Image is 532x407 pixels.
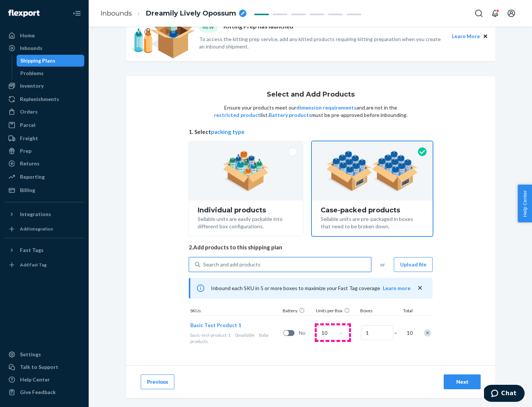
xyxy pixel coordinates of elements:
[223,151,269,191] img: individual-pack.facf35554cb0f1810c75b2bd6df2d64e.png
[4,93,84,105] a: Replenishments
[321,206,424,214] div: Case-packed products
[20,121,35,129] div: Parcel
[199,22,218,32] div: NEW
[198,206,294,214] div: Individual products
[20,95,59,103] div: Replenishments
[396,307,414,315] div: Total
[4,259,84,271] a: Add Fast Tag
[17,55,85,67] a: Shipping Plans
[20,226,53,232] div: Add Integration
[20,186,35,194] div: Billing
[189,128,433,136] span: 1. Select
[199,36,445,50] p: To access the kitting prep service, add any kitted products requiring kitting preparation when yo...
[20,363,58,371] div: Talk to Support
[4,145,84,157] a: Prep
[69,6,84,21] button: Close Navigation
[4,158,84,169] a: Returns
[224,22,293,32] p: Kitting Prep has launched
[214,111,260,119] button: restricted product
[380,261,385,268] span: or
[269,111,311,119] button: Battery products
[4,106,84,118] a: Orders
[317,325,349,340] input: Case Quantity
[4,349,84,360] a: Settings
[20,108,38,115] div: Orders
[20,82,44,90] div: Inventory
[416,284,424,292] button: close
[20,246,44,254] div: Fast Tags
[17,67,85,79] a: Problems
[20,135,38,142] div: Freight
[394,257,433,272] button: Upload file
[4,386,84,398] button: Give Feedback
[4,30,84,41] a: Home
[146,9,236,18] span: Dreamily Lively Opossum
[20,211,51,218] div: Integrations
[281,307,314,315] div: Battery
[444,374,481,389] button: Next
[471,6,486,21] button: Open Search Box
[326,151,418,191] img: case-pack.59cecea509d18c883b923b81aeac6d0b.png
[189,278,433,299] div: Inbound each SKU in 5 or more boxes to maximize your Fast Tag coverage
[141,374,174,389] button: Previous
[189,243,433,251] span: 2. Add products to this shipping plan
[20,376,50,383] div: Help Center
[20,351,41,358] div: Settings
[452,32,480,40] button: Learn More
[20,32,35,39] div: Home
[20,262,47,268] div: Add Fast Tag
[4,119,84,131] a: Parcel
[4,223,84,235] a: Add Integration
[405,329,413,337] span: 10
[190,322,241,329] button: Basic Test Product 1
[314,307,359,315] div: Units per Box
[203,261,260,268] div: Search and add products
[100,9,132,17] a: Inbounds
[4,361,84,373] button: Talk to Support
[359,307,396,315] div: Boxes
[211,128,245,136] button: packing type
[4,374,84,386] a: Help Center
[267,91,355,98] h1: Select and Add Products
[190,322,241,328] span: Basic Test Product 1
[198,214,294,230] div: Sellable units are easily packable into different box configurations.
[213,104,408,119] p: Ensure your products meet our and are not in the list. must be pre-approved before inbounding.
[321,214,424,230] div: Sellable units are pre-packaged in boxes that need to be broken down.
[4,42,84,54] a: Inbounds
[299,329,314,337] span: No
[424,329,431,337] div: Remove Item
[481,32,490,40] button: Close
[190,332,231,338] span: basic-test-product-1
[20,160,40,167] div: Returns
[4,171,84,183] a: Reporting
[504,6,519,21] button: Open account menu
[235,332,255,338] span: 0 available
[20,57,55,64] div: Shipping Plans
[20,44,42,52] div: Inbounds
[20,388,56,396] div: Give Feedback
[361,325,393,340] input: Number of boxes
[4,208,84,220] button: Integrations
[8,10,40,17] img: Flexport logo
[189,307,281,315] div: SKUs
[4,80,84,92] a: Inventory
[296,104,357,111] button: dimension requirements
[20,147,31,155] div: Prep
[4,244,84,256] button: Fast Tags
[383,285,410,292] button: Learn more
[484,385,525,403] iframe: Opens a widget where you can chat to one of our agents
[488,6,502,21] button: Open notifications
[518,185,532,222] button: Help Center
[4,184,84,196] a: Billing
[20,70,44,77] div: Problems
[394,329,402,337] span: =
[4,132,84,144] a: Freight
[450,378,474,386] div: Next
[190,332,280,344] div: Baby products
[95,3,252,24] ol: breadcrumbs
[20,173,45,181] div: Reporting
